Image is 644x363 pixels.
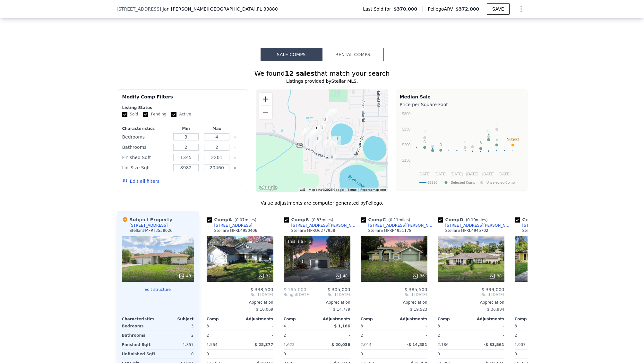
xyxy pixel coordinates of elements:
[178,273,191,279] div: 48
[451,172,463,176] text: [DATE]
[400,109,523,189] div: A chart.
[507,137,519,141] text: Subject
[334,136,341,147] div: 241 Lake Thomas Dr
[438,300,504,305] div: Appreciation
[361,324,363,328] span: 3
[467,218,476,222] span: 0.19
[234,156,236,159] button: Clear
[456,6,479,12] span: $372,000
[400,94,523,100] div: Median Sale
[487,129,490,133] text: G
[361,342,372,347] span: 2,014
[250,287,273,292] span: $ 338,500
[400,100,523,109] div: Price per Square Foot
[241,331,273,340] div: -
[390,218,399,222] span: 0.11
[159,331,194,340] div: 2
[158,317,194,322] div: Subject
[207,342,218,347] span: 1,564
[302,126,309,137] div: 4214 Thomas Wood Ln
[284,331,316,340] div: 2
[330,136,337,147] div: 254 Lake Thomas Dr
[291,228,335,233] div: Stellar # MFRO6277958
[445,223,512,228] div: [STREET_ADDRESS][PERSON_NAME]
[207,223,253,228] a: [STREET_ADDRESS]
[438,292,504,297] span: Sold [DATE]
[402,127,410,131] text: $250
[471,139,473,143] text: J
[122,340,157,349] div: Finished Sqft
[472,322,504,331] div: -
[171,112,191,117] label: Active
[438,331,470,340] div: 2
[361,331,393,340] div: 2
[322,48,384,61] button: Rental Comps
[258,184,279,192] a: Open this area in Google Maps (opens a new window)
[432,139,434,143] text: L
[214,228,257,233] div: Stellar # MFRL4950406
[207,216,259,223] div: Comp A
[515,324,517,328] span: 3
[318,331,350,340] div: -
[487,307,504,312] span: $ 36,904
[386,218,413,222] span: ( miles)
[438,352,440,356] span: 0
[284,317,317,322] div: Comp
[326,108,333,119] div: 1226 Lake Loop
[402,143,410,147] text: $200
[143,112,166,117] label: Pending
[515,300,581,305] div: Appreciation
[445,228,488,233] div: Stellar # MFRL4945702
[515,223,561,228] a: [STREET_ADDRESS]
[286,238,313,245] div: This is a Flip
[317,317,350,322] div: Adjustments
[438,324,440,328] span: 3
[258,184,279,192] img: Google
[481,287,504,292] span: $ 399,000
[313,218,322,222] span: 0.33
[515,342,526,347] span: 1,907
[207,300,273,305] div: Appreciation
[117,69,528,78] div: We found that match your search
[318,350,350,359] div: -
[428,181,437,185] text: 33880
[172,126,200,131] div: Min
[122,126,169,131] div: Characteristics
[207,352,209,356] span: 0
[327,287,350,292] span: $ 305,000
[402,112,410,116] text: $300
[122,153,169,162] div: Finished Sqft
[285,70,314,77] strong: 12 sales
[438,223,512,228] a: [STREET_ADDRESS][PERSON_NAME]
[334,324,350,328] span: $ 1,166
[438,342,449,347] span: 2,186
[472,331,504,340] div: -
[434,172,447,176] text: [DATE]
[404,287,427,292] span: $ 385,500
[395,322,427,331] div: -
[423,130,426,134] text: K
[496,122,497,126] text: I
[451,181,475,185] text: Selected Comp
[314,136,322,147] div: 4511 Ashford Dr
[122,331,157,340] div: Bathrooms
[240,317,273,322] div: Adjustments
[122,105,243,110] div: Listing Status
[423,140,426,144] text: C
[324,135,331,146] div: 191 Lake Thomas Dr
[256,307,273,312] span: $ 10,069
[361,292,427,297] span: Sold [DATE]
[291,223,358,228] div: [STREET_ADDRESS][PERSON_NAME]
[495,137,498,141] text: E
[203,126,231,131] div: Max
[284,342,295,347] span: 1,623
[515,317,548,322] div: Comp
[122,317,158,322] div: Characteristics
[161,6,278,12] span: , Jan [PERSON_NAME][GEOGRAPHIC_DATA]
[236,218,245,222] span: 0.07
[438,216,490,223] div: Comp D
[431,143,434,147] text: F
[479,141,482,145] text: B
[284,223,358,228] a: [STREET_ADDRESS][PERSON_NAME]
[122,94,243,105] div: Modify Comp Filters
